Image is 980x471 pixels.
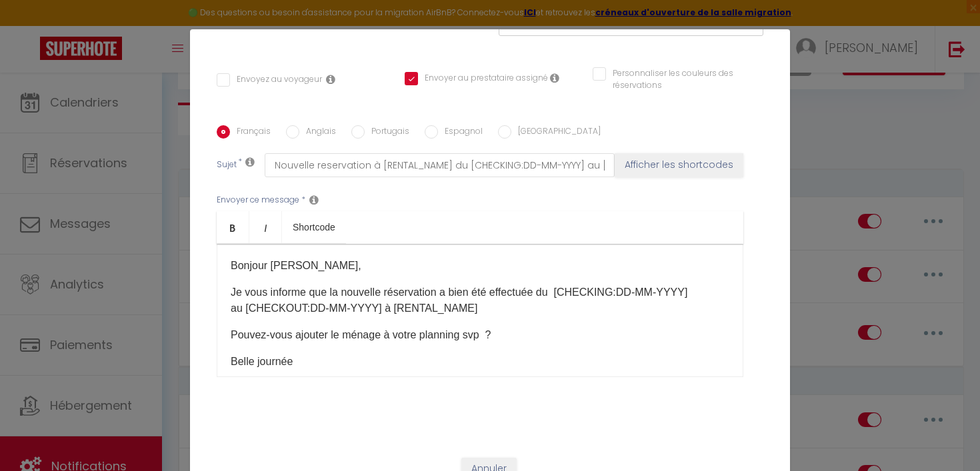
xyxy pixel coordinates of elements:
[231,284,729,316] p: Je vous informe que la nouvelle réservation a bien été effectuée du [CHECKING:DD-MM-YYYY] ​au [CH...
[438,125,483,140] label: Espagnol
[923,411,970,461] iframe: Chat
[615,153,743,177] button: Afficher les shortcodes
[217,211,249,243] a: Bold
[249,211,282,243] a: Italic
[326,74,335,85] i: Envoyer au voyageur
[511,125,601,140] label: [GEOGRAPHIC_DATA]
[282,211,346,243] a: Shortcode
[231,354,729,370] p: Belle journée
[365,125,409,140] label: Portugais
[309,195,319,205] i: Message
[230,125,271,140] label: Français
[231,258,729,274] p: Bonjour [PERSON_NAME],
[299,125,336,140] label: Anglais
[245,157,255,167] i: Subject
[550,73,559,83] i: Envoyer au prestataire si il est assigné
[231,327,729,343] p: Pouvez-vous ajouter le ménage à votre planning svp ?
[11,5,51,45] button: Ouvrir le widget de chat LiveChat
[217,159,237,173] label: Sujet
[217,194,299,207] label: Envoyer ce message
